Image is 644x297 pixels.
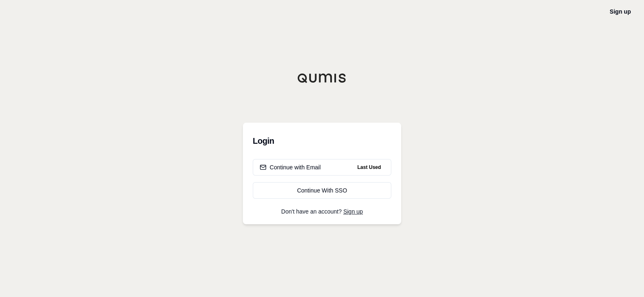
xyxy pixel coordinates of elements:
img: Qumis [297,73,347,83]
div: Continue with Email [260,163,321,171]
button: Continue with EmailLast Used [253,159,391,176]
a: Sign up [610,8,631,15]
p: Don't have an account? [253,209,391,214]
h3: Login [253,133,391,149]
div: Continue With SSO [260,186,384,195]
a: Continue With SSO [253,182,391,199]
span: Last Used [354,162,384,172]
a: Sign up [343,208,363,215]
